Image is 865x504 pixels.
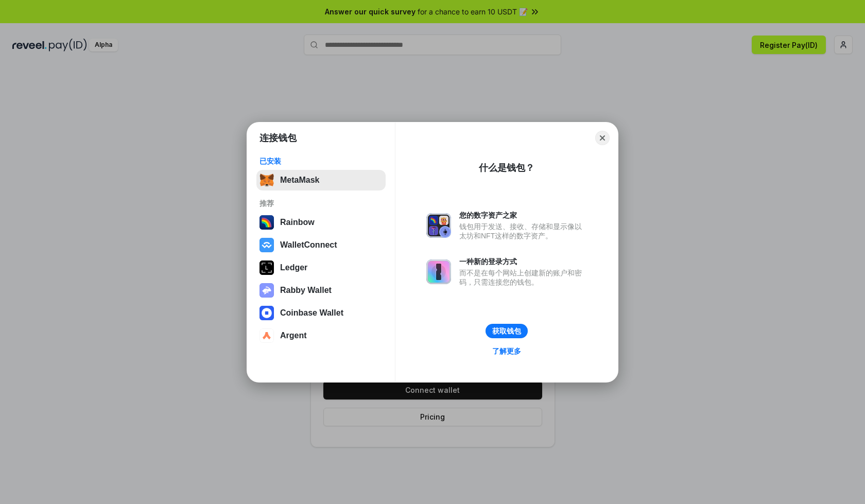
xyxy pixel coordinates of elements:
[459,211,587,220] div: 您的数字资产之家
[426,213,451,238] img: svg+xml,%3Csvg%20xmlns%3D%22http%3A%2F%2Fwww.w3.org%2F2000%2Fsvg%22%20fill%3D%22none%22%20viewBox...
[459,222,587,240] div: 钱包用于发送、接收、存储和显示像以太坊和NFT这样的数字资产。
[259,306,274,320] img: svg+xml,%3Csvg%20width%3D%2228%22%20height%3D%2228%22%20viewBox%3D%220%200%2028%2028%22%20fill%3D...
[259,238,274,252] img: svg+xml,%3Csvg%20width%3D%2228%22%20height%3D%2228%22%20viewBox%3D%220%200%2028%2028%22%20fill%3D...
[259,157,383,166] div: 已安装
[280,308,343,318] div: Coinbase Wallet
[256,257,386,278] button: Ledger
[492,346,521,356] div: 了解更多
[256,170,386,190] button: MetaMask
[256,303,386,323] button: Coinbase Wallet
[259,199,383,208] div: 推荐
[459,268,587,287] div: 而不是在每个网站上创建新的账户和密码，只需连接您的钱包。
[256,280,386,301] button: Rabby Wallet
[259,173,274,187] img: svg+xml,%3Csvg%20fill%3D%22none%22%20height%3D%2233%22%20viewBox%3D%220%200%2035%2033%22%20width%...
[259,215,274,230] img: svg+xml,%3Csvg%20width%3D%22120%22%20height%3D%22120%22%20viewBox%3D%220%200%20120%20120%22%20fil...
[259,328,274,343] img: svg+xml,%3Csvg%20width%3D%2228%22%20height%3D%2228%22%20viewBox%3D%220%200%2028%2028%22%20fill%3D...
[259,283,274,298] img: svg+xml,%3Csvg%20xmlns%3D%22http%3A%2F%2Fwww.w3.org%2F2000%2Fsvg%22%20fill%3D%22none%22%20viewBox...
[280,263,307,272] div: Ledger
[426,259,451,284] img: svg+xml,%3Csvg%20xmlns%3D%22http%3A%2F%2Fwww.w3.org%2F2000%2Fsvg%22%20fill%3D%22none%22%20viewBox...
[256,235,386,255] button: WalletConnect
[280,331,307,340] div: Argent
[479,162,534,174] div: 什么是钱包？
[459,257,587,266] div: 一种新的登录方式
[280,218,315,227] div: Rainbow
[280,286,332,295] div: Rabby Wallet
[486,324,528,338] button: 获取钱包
[259,260,274,275] img: svg+xml,%3Csvg%20xmlns%3D%22http%3A%2F%2Fwww.w3.org%2F2000%2Fsvg%22%20width%3D%2228%22%20height%3...
[256,325,386,346] button: Argent
[256,212,386,233] button: Rainbow
[492,326,521,336] div: 获取钱包
[280,176,319,185] div: MetaMask
[259,132,297,144] h1: 连接钱包
[486,344,527,358] a: 了解更多
[595,131,610,145] button: Close
[280,240,337,250] div: WalletConnect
